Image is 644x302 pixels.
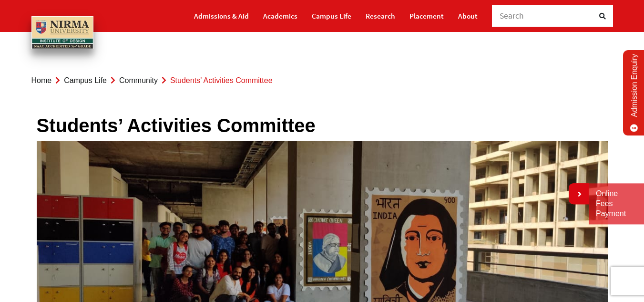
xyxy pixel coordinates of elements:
a: Research [366,8,395,24]
nav: breadcrumb [31,62,613,99]
a: Admissions & Aid [194,8,249,24]
img: main_logo [31,16,93,49]
a: Campus Life [312,8,351,24]
a: Academics [263,8,297,24]
a: Campus Life [64,76,107,84]
a: Online Fees Payment [596,189,637,219]
span: Search [500,10,524,21]
a: Home [31,76,52,84]
a: Community [119,76,158,84]
a: Placement [409,8,444,24]
h1: Students’ Activities Committee [37,114,608,137]
span: Students’ Activities Committee [170,76,273,84]
a: About [458,8,478,24]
